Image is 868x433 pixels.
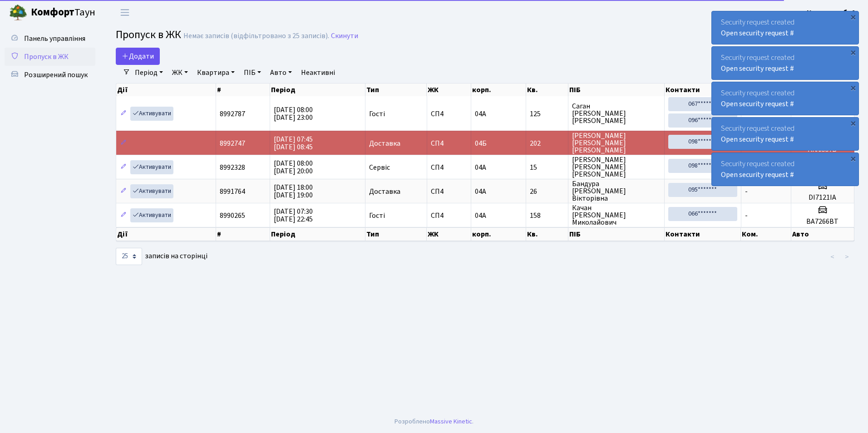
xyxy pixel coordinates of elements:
span: [PERSON_NAME] [PERSON_NAME] [PERSON_NAME] [572,132,661,154]
h5: ВА7266ВТ [795,217,850,226]
div: × [848,118,858,128]
span: Панель управління [24,34,85,44]
span: СП4 [431,212,468,219]
div: Security request created [712,118,858,150]
span: Доставка [369,140,400,147]
span: 8991764 [220,187,245,197]
span: - [745,187,748,197]
a: ПІБ [240,65,265,80]
div: Security request created [712,153,858,186]
span: Сервіс [369,164,390,171]
th: Тип [365,227,427,241]
div: Розроблено . [395,417,473,427]
span: 04Б [475,138,487,148]
a: Open security request # [721,64,794,74]
span: Гості [369,110,385,118]
th: Тип [365,84,427,96]
span: Бандура [PERSON_NAME] Вікторівна [572,180,661,202]
span: 26 [530,188,564,195]
span: - [745,211,748,221]
a: Open security request # [721,170,794,180]
span: 15 [530,164,564,171]
span: 8992747 [220,138,245,148]
div: × [848,48,858,57]
img: logo.png [9,4,27,22]
th: Контакти [665,227,741,241]
a: Консьєрж б. 4. [807,7,857,18]
span: Гості [369,212,385,219]
a: Розширений пошук [5,66,95,84]
a: Open security request # [721,99,794,109]
span: 202 [530,140,564,147]
span: 8990265 [220,211,245,221]
span: Додати [122,51,154,61]
span: 04А [475,187,486,197]
a: Активувати [130,160,173,174]
th: ЖК [427,227,471,241]
th: # [216,227,271,241]
span: СП4 [431,140,468,147]
span: 158 [530,212,564,219]
th: корп. [471,227,526,241]
a: Період [131,65,167,80]
span: 04А [475,162,486,172]
th: ПІБ [568,227,665,241]
div: Security request created [712,82,858,115]
button: Переключити навігацію [113,5,136,20]
span: Качан [PERSON_NAME] Миколайович [572,204,661,226]
span: 04А [475,211,486,221]
a: Open security request # [721,28,794,38]
th: Дії [116,84,216,96]
div: Security request created [712,11,858,44]
span: 8992787 [220,109,245,119]
span: СП4 [431,164,468,171]
div: × [848,83,858,92]
label: записів на сторінці [116,248,207,265]
a: Активувати [130,184,173,198]
th: Контакти [665,84,741,96]
h5: DI7121IA [795,193,850,202]
a: ЖК [168,65,192,80]
a: Massive Kinetic [430,417,472,426]
a: Авто [266,65,296,80]
span: СП4 [431,188,468,195]
span: [DATE] 07:30 [DATE] 22:45 [274,207,313,224]
th: Період [270,84,365,96]
span: [DATE] 18:00 [DATE] 19:00 [274,182,313,200]
a: Додати [116,48,160,65]
span: Розширений пошук [24,70,88,80]
span: СП4 [431,110,468,118]
span: Доставка [369,188,400,195]
span: Пропуск в ЖК [116,27,181,43]
span: 125 [530,110,564,118]
th: Період [270,227,365,241]
div: × [848,12,858,21]
span: [PERSON_NAME] [PERSON_NAME] [PERSON_NAME] [572,156,661,178]
span: 8992328 [220,162,245,172]
th: Авто [791,227,854,241]
div: Security request created [712,47,858,79]
b: Комфорт [31,5,74,20]
span: Пропуск в ЖК [24,52,69,62]
span: [DATE] 08:00 [DATE] 23:00 [274,105,313,123]
a: Скинути [331,32,358,40]
a: Активувати [130,208,173,222]
a: Неактивні [297,65,339,80]
div: Немає записів (відфільтровано з 25 записів). [183,32,329,40]
th: Дії [116,227,216,241]
a: Пропуск в ЖК [5,48,95,66]
th: Кв. [526,84,568,96]
th: корп. [471,84,526,96]
span: [DATE] 07:45 [DATE] 08:45 [274,134,313,152]
a: Open security request # [721,134,794,144]
th: # [216,84,271,96]
div: × [848,154,858,163]
select: записів на сторінці [116,248,142,265]
a: Активувати [130,107,173,121]
th: Кв. [526,227,568,241]
th: ПІБ [568,84,665,96]
th: ЖК [427,84,471,96]
span: 04А [475,109,486,119]
span: Таун [31,5,95,20]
